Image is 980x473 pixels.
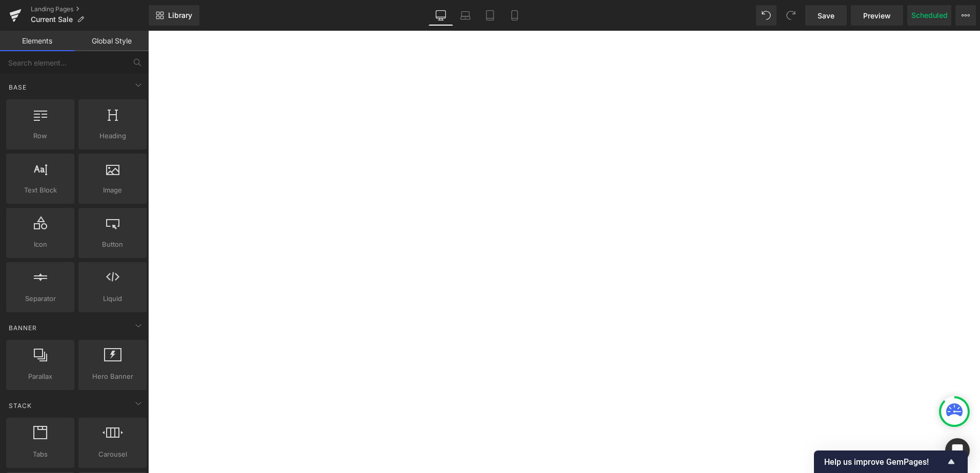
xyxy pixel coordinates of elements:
a: Desktop [428,5,453,26]
button: Redo [781,5,801,26]
button: Undo [756,5,777,26]
a: New Library [149,5,199,26]
button: More [955,5,976,26]
span: Heading [81,131,144,141]
button: Show survey - Help us improve GemPages! [824,456,957,468]
span: Liquid [81,293,144,304]
a: Laptop [453,5,478,26]
span: Row [9,131,71,141]
span: Hero Banner [81,371,144,382]
span: Save [818,10,834,21]
span: Image [81,185,144,196]
button: Scheduled [907,5,951,26]
a: Mobile [502,5,527,26]
span: Stack [8,401,33,411]
span: Text Block [9,185,71,196]
a: Landing Pages [31,5,149,13]
span: Help us improve GemPages! [824,457,945,467]
span: Base [8,82,28,92]
a: Global Style [74,31,149,51]
span: Library [168,11,192,20]
span: Separator [9,293,71,304]
span: Tabs [9,449,71,460]
span: Preview [863,10,891,21]
span: Current Sale [31,15,73,24]
span: Button [81,239,144,250]
span: Icon [9,239,71,250]
span: Parallax [9,371,71,382]
div: Open Intercom Messenger [945,438,970,463]
a: Tablet [478,5,502,26]
span: Carousel [81,449,144,460]
a: Preview [851,5,903,26]
span: Banner [8,323,38,333]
